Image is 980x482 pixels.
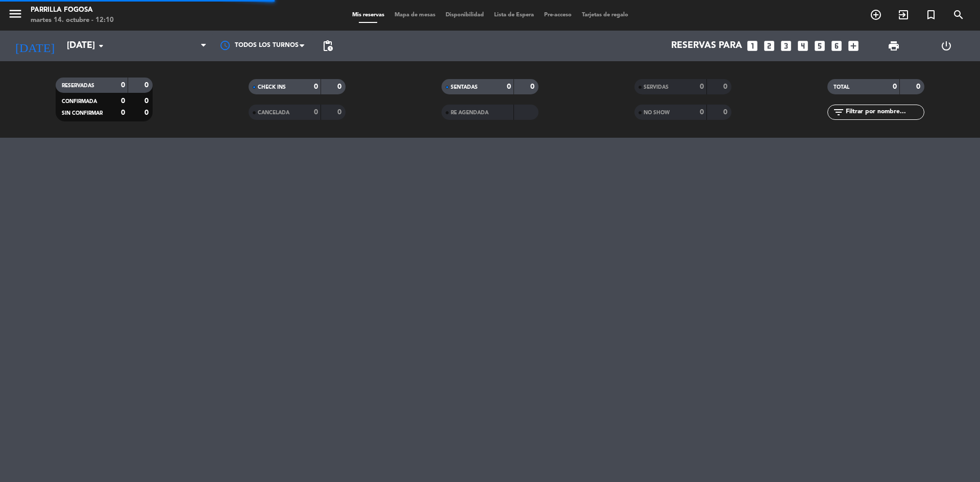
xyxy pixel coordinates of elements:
i: power_settings_new [940,40,952,52]
i: looks_6 [830,39,843,53]
strong: 0 [507,83,511,90]
span: Mis reservas [347,12,389,18]
i: [DATE] [8,35,62,57]
span: Disponibilidad [440,12,489,18]
i: add_box [847,39,860,53]
input: Filtrar por nombre... [845,107,924,118]
button: menu [8,6,23,25]
strong: 0 [700,83,704,90]
span: CANCELADA [258,110,289,115]
strong: 0 [144,97,151,105]
strong: 0 [893,83,897,90]
i: arrow_drop_down [95,40,107,52]
strong: 0 [337,83,344,90]
span: SERVIDAS [644,85,669,90]
i: exit_to_app [897,9,910,21]
span: Reservas para [671,41,742,51]
strong: 0 [144,109,151,116]
i: add_circle_outline [870,9,882,21]
span: CONFIRMADA [62,99,97,104]
span: RESERVADAS [62,83,94,88]
i: looks_4 [796,39,810,53]
span: Lista de Espera [489,12,539,18]
i: filter_list [832,106,845,118]
i: looks_5 [813,39,826,53]
span: Mapa de mesas [389,12,440,18]
span: TOTAL [834,85,849,90]
strong: 0 [916,83,922,90]
div: LOG OUT [920,31,972,61]
span: NO SHOW [644,110,670,115]
div: Parrilla Fogosa [31,5,114,15]
i: looks_two [763,39,776,53]
i: turned_in_not [925,9,937,21]
strong: 0 [121,97,125,105]
strong: 0 [121,82,125,89]
strong: 0 [723,109,729,116]
strong: 0 [530,83,536,90]
span: SENTADAS [451,85,478,90]
span: CHECK INS [258,85,286,90]
i: menu [8,6,23,21]
span: print [888,40,900,52]
strong: 0 [700,109,704,116]
i: looks_3 [779,39,793,53]
strong: 0 [121,109,125,116]
span: Pre-acceso [539,12,577,18]
strong: 0 [144,82,151,89]
strong: 0 [314,109,318,116]
i: search [952,9,965,21]
strong: 0 [723,83,729,90]
span: pending_actions [322,40,334,52]
span: SIN CONFIRMAR [62,111,103,116]
strong: 0 [314,83,318,90]
strong: 0 [337,109,344,116]
span: Tarjetas de regalo [577,12,633,18]
i: looks_one [746,39,759,53]
span: RE AGENDADA [451,110,488,115]
div: martes 14. octubre - 12:10 [31,15,114,26]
